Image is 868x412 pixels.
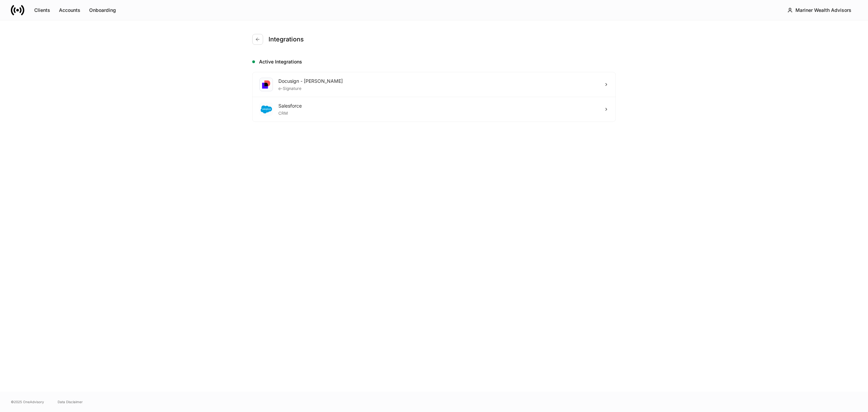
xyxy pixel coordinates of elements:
[58,399,83,405] a: Data Disclaimer
[278,85,343,91] div: e-Signature
[55,5,85,16] button: Accounts
[795,7,851,14] div: Mariner Wealth Advisors
[30,5,55,16] button: Clients
[278,102,302,109] div: Salesforce
[89,7,116,14] div: Onboarding
[269,35,304,43] h4: Integrations
[782,4,857,16] button: Mariner Wealth Advisors
[85,5,120,16] button: Onboarding
[278,109,302,116] div: CRM
[11,399,44,405] span: © 2025 OneAdvisory
[59,7,80,14] div: Accounts
[34,7,50,14] div: Clients
[278,78,343,85] div: Docusign - [PERSON_NAME]
[259,58,616,65] h5: Active Integrations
